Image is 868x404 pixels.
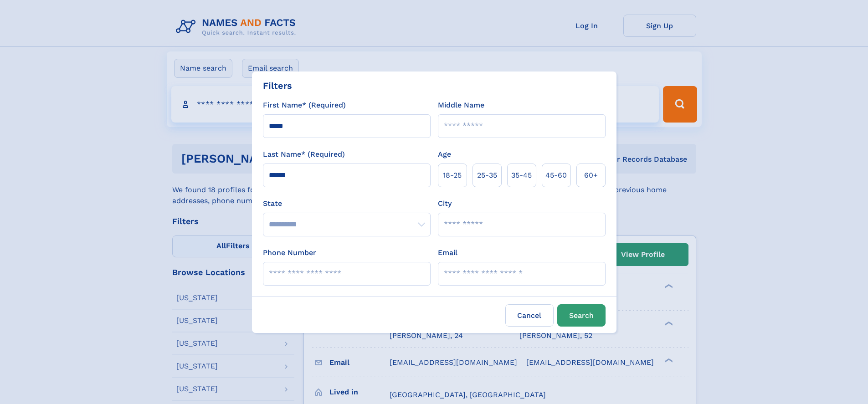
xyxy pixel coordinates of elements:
[545,170,567,181] span: 45‑60
[263,247,316,258] label: Phone Number
[511,170,532,181] span: 35‑45
[263,100,346,111] label: First Name* (Required)
[505,304,554,327] label: Cancel
[443,170,462,181] span: 18‑25
[477,170,497,181] span: 25‑35
[263,79,292,92] div: Filters
[438,100,484,111] label: Middle Name
[438,149,451,160] label: Age
[438,198,452,209] label: City
[263,198,431,209] label: State
[263,149,345,160] label: Last Name* (Required)
[557,304,606,327] button: Search
[438,247,457,258] label: Email
[584,170,598,181] span: 60+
